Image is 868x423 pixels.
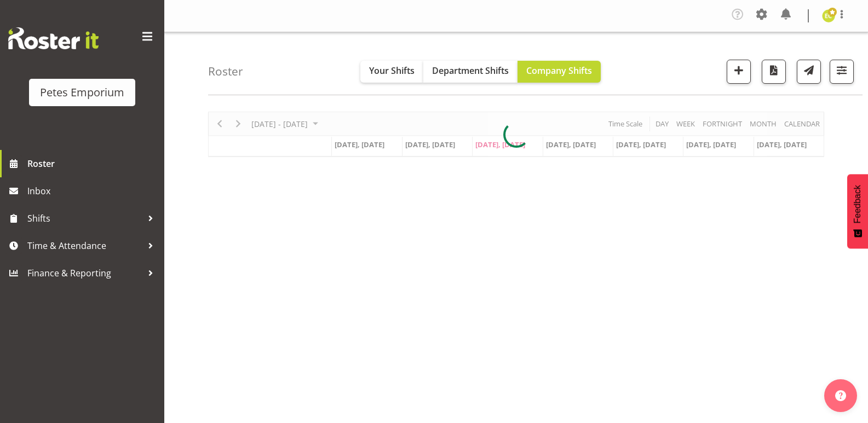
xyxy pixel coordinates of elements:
button: Add a new shift [727,60,751,84]
span: Inbox [27,183,159,199]
h4: Roster [208,65,243,78]
div: Petes Emporium [40,84,124,101]
button: Department Shifts [423,61,518,83]
span: Feedback [853,185,863,223]
button: Download a PDF of the roster according to the set date range. [762,60,786,84]
button: Filter Shifts [830,60,854,84]
img: help-xxl-2.png [835,390,846,401]
span: Company Shifts [526,65,592,77]
img: Rosterit website logo [8,27,99,49]
button: Company Shifts [518,61,601,83]
button: Your Shifts [360,61,423,83]
span: Department Shifts [432,65,509,77]
button: Feedback - Show survey [847,174,868,248]
span: Your Shifts [369,65,415,77]
span: Time & Attendance [27,237,142,254]
img: emma-croft7499.jpg [822,9,835,22]
span: Shifts [27,210,142,227]
button: Send a list of all shifts for the selected filtered period to all rostered employees. [797,60,821,84]
span: Finance & Reporting [27,265,142,281]
span: Roster [27,155,159,172]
